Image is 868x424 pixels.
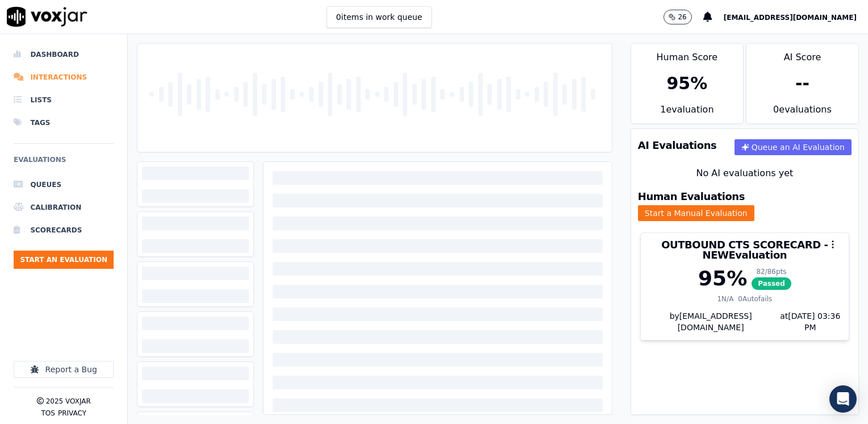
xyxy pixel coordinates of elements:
[46,397,91,406] p: 2025 Voxjar
[14,173,114,196] a: Queues
[746,44,858,64] div: AI Score
[648,240,842,260] h3: OUTBOUND CTS SCORECARD - NEW Evaluation
[678,13,686,22] p: 26
[829,385,857,413] div: Open Intercom Messenger
[663,10,703,24] button: 26
[735,139,852,155] button: Queue an AI Evaluation
[14,43,114,66] a: Dashboard
[640,167,849,180] div: No AI evaluations yet
[14,219,114,242] a: Scorecards
[638,205,754,221] button: Start a Manual Evaluation
[746,103,858,123] div: 0 evaluation s
[666,73,707,94] div: 95 %
[327,6,432,28] button: 0items in work queue
[795,73,809,94] div: --
[698,267,747,290] div: 95 %
[663,10,691,24] button: 26
[752,277,791,290] span: Passed
[641,310,849,340] div: by [EMAIL_ADDRESS][DOMAIN_NAME]
[41,409,55,418] button: TOS
[631,103,743,123] div: 1 evaluation
[774,310,842,333] div: at [DATE] 03:36 PM
[14,196,114,219] a: Calibration
[638,192,745,202] h3: Human Evaluations
[717,294,733,304] div: 1 N/A
[14,251,114,269] button: Start an Evaluation
[14,111,114,134] a: Tags
[724,10,868,24] button: [EMAIL_ADDRESS][DOMAIN_NAME]
[14,89,114,111] a: Lists
[58,409,86,418] button: Privacy
[14,361,114,378] button: Report a Bug
[14,66,114,89] a: Interactions
[752,267,791,276] div: 82 / 86 pts
[738,294,772,304] div: 0 Autofails
[7,7,87,27] img: voxjar logo
[14,153,114,173] h6: Evaluations
[724,14,857,22] span: [EMAIL_ADDRESS][DOMAIN_NAME]
[631,44,743,64] div: Human Score
[638,140,717,151] h3: AI Evaluations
